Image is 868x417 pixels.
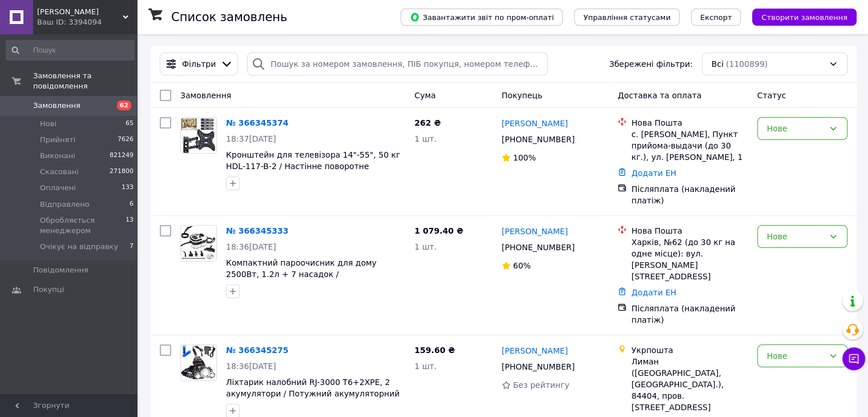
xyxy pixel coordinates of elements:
div: Нове [767,122,824,135]
span: 13 [126,215,134,236]
a: Фото товару [180,225,217,262]
div: Ваш ID: 3394094 [37,17,137,27]
a: Додати ЕН [631,288,676,297]
div: Харків, №62 (до 30 кг на одне місце): вул. [PERSON_NAME][STREET_ADDRESS] [631,236,748,282]
a: Фото товару [180,117,217,154]
button: Створити замовлення [752,9,857,26]
span: 133 [122,183,134,193]
span: Доставка та оплата [617,91,701,100]
div: Укрпошта [631,344,748,356]
span: Створити замовлення [761,13,847,22]
img: Фото товару [181,345,216,380]
a: Кронштейн для телевізора 14"-55", 50 кг HDL-117-B-2 / Настінне поворотне кріплення для ТВ [226,150,400,182]
span: Прийняті [40,135,75,145]
span: 262 ₴ [414,118,441,127]
span: Замовлення [33,101,80,111]
span: 159.60 ₴ [414,346,455,355]
a: Компактний пароочисник для дому 2500Вт, 1.2л + 7 насадок / Парогенератор для прибирання / Паровий... [226,258,377,302]
span: 7626 [118,135,134,145]
span: 271800 [110,167,134,177]
span: (1100899) [726,59,768,69]
span: 7 [130,242,134,252]
a: [PERSON_NAME] [502,226,568,237]
span: Виконані [40,151,75,161]
span: 62 [117,101,131,110]
span: Замовлення та повідомлення [33,71,137,91]
span: Очікує на відправку [40,242,118,252]
span: Покупець [502,91,542,100]
div: [PHONE_NUMBER] [499,131,577,147]
span: 65 [126,119,134,129]
span: Управління статусами [583,13,671,22]
div: Нова Пошта [631,117,748,129]
a: [PERSON_NAME] [502,345,568,356]
span: 6 [130,199,134,210]
span: Без рейтингу [513,380,570,390]
span: 100% [513,153,536,162]
button: Управління статусами [574,9,680,26]
button: Завантажити звіт по пром-оплаті [401,9,563,26]
span: Відправлено [40,199,90,210]
input: Пошук за номером замовлення, ПІБ покупця, номером телефону, Email, номером накладної [247,53,548,75]
span: Cума [414,91,435,100]
button: Чат з покупцем [842,347,865,370]
a: № 366345374 [226,118,288,127]
div: Нове [767,230,824,243]
span: Обробляється менеджером [40,215,126,236]
div: Післяплата (накладений платіж) [631,183,748,206]
span: 18:36[DATE] [226,242,276,251]
span: 1 079.40 ₴ [414,226,463,235]
a: Фото товару [180,344,217,381]
a: № 366345333 [226,226,288,235]
img: Фото товару [181,118,216,153]
div: Нове [767,350,824,362]
span: Фільтри [182,58,216,70]
span: 821249 [110,151,134,161]
span: 1 шт. [414,242,437,251]
div: [PHONE_NUMBER] [499,359,577,375]
div: Лиман ([GEOGRAPHIC_DATA], [GEOGRAPHIC_DATA].), 84404, пров. [STREET_ADDRESS] [631,356,748,413]
span: 60% [513,261,531,270]
span: Збережені фільтри: [609,58,692,70]
span: 18:37[DATE] [226,134,276,143]
div: Післяплата (накладений платіж) [631,303,748,326]
span: Скасовані [40,167,79,177]
span: Замовлення [180,91,231,100]
a: Додати ЕН [631,169,676,178]
span: Завантажити звіт по пром-оплаті [410,12,554,22]
span: Статус [757,91,786,100]
span: Нові [40,119,56,129]
div: [PHONE_NUMBER] [499,239,577,255]
div: Нова Пошта [631,225,748,236]
a: [PERSON_NAME] [502,118,568,129]
span: 1 шт. [414,362,437,371]
a: Ліхтарик налобний RJ-3000 Т6+2XPE, 2 акумулятори / Потужний акумуляторний ліхтар на голову з 3 св... [226,378,399,410]
span: Експорт [700,13,732,22]
span: Оплачені [40,183,76,193]
span: HUGO [37,7,123,17]
div: с. [PERSON_NAME], Пункт прийома-выдачи (до 30 кг.), ул. [PERSON_NAME], 1 [631,129,748,163]
a: № 366345275 [226,346,288,355]
span: 1 шт. [414,134,437,143]
img: Фото товару [181,226,216,261]
span: Всі [712,58,724,70]
button: Експорт [691,9,741,26]
span: 18:36[DATE] [226,362,276,371]
h1: Список замовлень [171,10,287,24]
span: Покупці [33,284,64,295]
a: Створити замовлення [741,12,857,21]
span: Повідомлення [33,265,88,275]
input: Пошук [6,40,135,61]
